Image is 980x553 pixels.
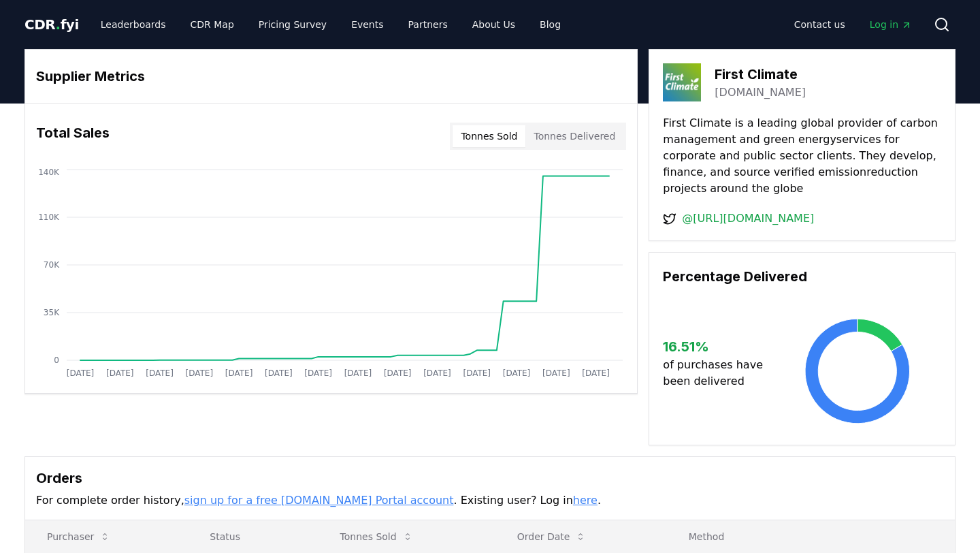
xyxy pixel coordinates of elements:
[503,368,531,378] tspan: [DATE]
[506,523,598,550] button: Order Date
[663,357,774,390] p: of purchases have been delivered
[525,125,623,147] button: Tonnes Delivered
[397,12,459,37] a: Partners
[38,168,60,177] tspan: 140K
[199,530,307,543] p: Status
[423,368,451,378] tspan: [DATE]
[36,66,626,86] h3: Supplier Metrics
[529,12,572,37] a: Blog
[180,12,245,37] a: CDR Map
[340,12,394,37] a: Events
[663,336,774,357] h3: 16.51 %
[90,12,177,37] a: Leaderboards
[344,368,372,378] tspan: [DATE]
[225,368,253,378] tspan: [DATE]
[859,12,923,37] a: Log in
[678,530,944,543] p: Method
[36,523,121,550] button: Purchaser
[36,123,110,150] h3: Total Sales
[56,16,61,33] span: .
[90,12,572,37] nav: Main
[663,266,941,287] h3: Percentage Delivered
[663,115,941,197] p: First Climate is a leading global provider of carbon management and green energyservices for corp...
[715,84,806,101] a: [DOMAIN_NAME]
[67,368,95,378] tspan: [DATE]
[24,15,79,34] a: CDR.fyi
[870,18,912,31] span: Log in
[573,494,598,507] a: here
[36,492,944,509] p: For complete order history, . Existing user? Log in .
[461,12,526,37] a: About Us
[783,12,856,37] a: Contact us
[38,212,60,222] tspan: 110K
[682,210,814,227] a: @[URL][DOMAIN_NAME]
[453,125,525,147] button: Tonnes Sold
[463,368,491,378] tspan: [DATE]
[248,12,338,37] a: Pricing Survey
[329,523,424,550] button: Tonnes Sold
[582,368,610,378] tspan: [DATE]
[106,368,134,378] tspan: [DATE]
[44,260,60,270] tspan: 70K
[715,64,806,84] h3: First Climate
[184,494,454,507] a: sign up for a free [DOMAIN_NAME] Portal account
[542,368,570,378] tspan: [DATE]
[384,368,412,378] tspan: [DATE]
[24,16,79,33] span: CDR fyi
[663,63,701,101] img: First Climate-logo
[304,368,332,378] tspan: [DATE]
[783,12,923,37] nav: Main
[146,368,174,378] tspan: [DATE]
[36,468,944,488] h3: Orders
[265,368,293,378] tspan: [DATE]
[186,368,214,378] tspan: [DATE]
[44,308,60,317] tspan: 35K
[54,355,59,365] tspan: 0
